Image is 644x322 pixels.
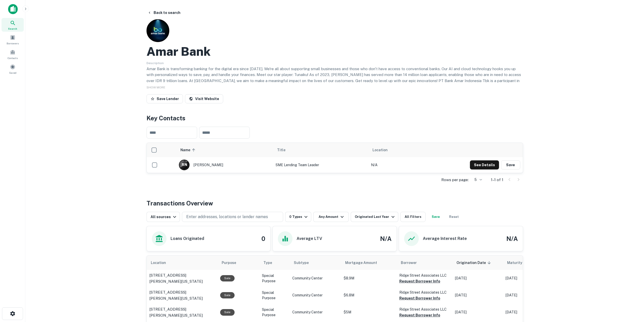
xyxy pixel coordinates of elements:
p: Community Center [292,276,339,281]
th: Origination Date [452,256,503,270]
a: Borrowers [2,33,24,46]
a: [STREET_ADDRESS][PERSON_NAME][US_STATE] [149,272,215,284]
button: Request Borrower Info [399,312,440,318]
span: Saved [9,71,16,75]
p: Community Center [292,310,339,315]
h4: Transactions Overview [147,199,213,208]
h6: Loans Originated [171,236,204,242]
div: Originated Last Year [355,214,396,220]
h2: Amar Bank [147,44,211,59]
button: Save Lender [147,94,183,103]
span: Location [372,147,388,153]
span: Title [277,147,292,153]
div: All sources [151,214,178,220]
div: [PERSON_NAME] [179,160,271,170]
th: Title [273,143,368,157]
span: SHOW MORE [147,86,165,89]
p: Ridge Street Associates LLC [399,273,450,278]
img: capitalize-icon.png [8,4,18,14]
h6: Maturity Date [507,260,531,266]
div: scrollable content [147,143,523,173]
th: Purpose [218,256,259,270]
span: Type [263,260,272,266]
h6: Average Interest Rate [423,236,467,242]
p: Ridge Street Associates LLC [399,290,450,295]
p: $5M [344,310,394,315]
button: All Filters [400,212,426,222]
p: [DATE] [506,310,551,315]
p: [DATE] [506,276,551,281]
button: Save your search to get updates of matches that match your search criteria. [428,212,444,222]
h4: Key Contacts [147,113,523,123]
p: [DATE] [455,310,501,315]
th: Location [147,256,218,270]
th: Type [259,256,290,270]
span: Mortgage Amount [345,260,384,266]
p: $8.9M [344,276,394,281]
p: Amar Bank is transforming banking for the digital era since [DATE]. We're all about supporting sm... [147,66,523,90]
span: Subtype [294,260,309,266]
p: 1–1 of 1 [491,177,503,183]
span: Borrower [401,260,417,266]
th: Name [176,143,273,157]
p: Special Purpose [262,290,287,301]
p: $6.8M [344,293,394,298]
div: Sale [220,309,235,315]
p: Enter addresses, locations or lender names [186,214,268,220]
span: Purpose [222,260,243,266]
span: Search [8,27,17,31]
p: Special Purpose [262,307,287,318]
p: Special Purpose [262,273,287,284]
button: Enter addresses, locations or lender names [182,212,283,222]
th: Maturity dates displayed may be estimated. Please contact the lender for the most accurate maturi... [503,256,554,270]
a: [STREET_ADDRESS][PERSON_NAME][US_STATE] [149,289,215,301]
iframe: Chat Widget [619,281,644,306]
span: Origination Date [456,260,492,266]
th: Subtype [290,256,341,270]
a: Visit Website [185,94,223,103]
a: Search [2,18,24,32]
span: Description [147,61,164,65]
td: SME Lending Team Leader [273,157,368,173]
div: Sale [220,275,235,281]
button: Any Amount [313,212,349,222]
h6: Average LTV [297,236,322,242]
span: Contacts [8,56,18,60]
div: Maturity dates displayed may be estimated. Please contact the lender for the most accurate maturi... [507,260,536,266]
td: N/A [368,157,414,173]
span: Name [180,147,197,153]
button: Request Borrower Info [399,295,440,301]
button: See Details [470,160,499,169]
p: Community Center [292,293,339,298]
button: Back to search [146,8,182,17]
button: Request Borrower Info [399,278,440,284]
th: Location [368,143,414,157]
div: Sale [220,292,235,298]
span: Maturity dates displayed may be estimated. Please contact the lender for the most accurate maturi... [507,260,543,266]
button: All sources [147,212,180,222]
button: Save [501,160,520,169]
div: 5 [471,176,483,183]
button: Reset [446,212,462,222]
p: [DATE] [455,293,501,298]
th: Borrower [397,256,452,270]
h4: 0 [261,234,265,243]
p: Ridge Street Associates LLC [399,307,450,312]
div: Saved [2,62,24,76]
p: Rows per page: [441,177,469,183]
button: 0 Types [285,212,311,222]
p: [DATE] [455,276,501,281]
h4: N/A [380,234,391,243]
a: Contacts [2,47,24,61]
p: [DATE] [506,293,551,298]
h4: N/A [506,234,518,243]
a: [STREET_ADDRESS][PERSON_NAME][US_STATE] [149,306,215,318]
span: Borrowers [7,41,19,45]
p: R N [182,162,187,167]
